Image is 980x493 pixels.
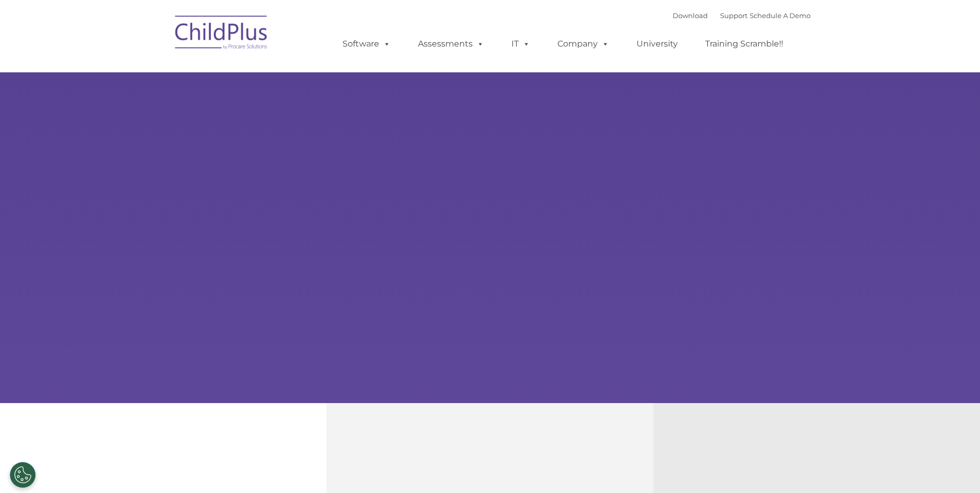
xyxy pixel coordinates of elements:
a: Schedule A Demo [750,11,811,20]
img: ChildPlus by Procare Solutions [170,8,273,60]
font: | [673,11,811,20]
a: Support [720,11,748,20]
a: Training Scramble!! [695,34,794,54]
a: Assessments [408,34,494,54]
button: Cookies Settings [10,462,36,488]
a: Software [332,34,401,54]
a: Company [547,34,619,54]
a: University [626,34,688,54]
a: Download [673,11,708,20]
a: IT [501,34,540,54]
